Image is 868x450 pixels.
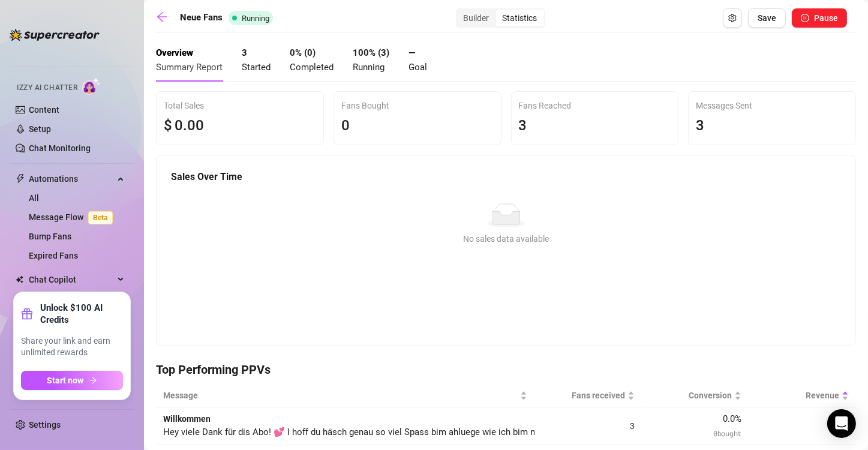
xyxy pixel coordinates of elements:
[17,82,77,94] span: Izzy AI Chatter
[696,99,848,112] div: Messages Sent
[164,99,316,112] div: Total Sales
[792,8,847,28] button: Pause
[242,62,271,73] span: Started
[176,232,836,245] div: No sales data available
[728,14,737,22] span: setting
[156,47,193,58] strong: Overview
[290,47,316,58] strong: 0 % ( 0 )
[156,11,168,23] span: arrow-left
[88,211,113,224] span: Beta
[29,251,78,260] a: Expired Fans
[21,308,33,320] span: gift
[496,10,544,26] div: Statistics
[713,428,741,438] span: 0 bought
[29,193,39,203] a: All
[341,99,494,112] div: Fans Bought
[749,384,856,407] th: Revenue
[29,232,71,241] a: Bump Fans
[457,10,496,26] div: Builder
[353,47,389,58] strong: 100 % ( 3 )
[163,389,518,402] span: Message
[341,117,350,134] span: 0
[758,13,776,23] span: Save
[156,361,856,378] h4: Top Performing PPVs
[47,376,84,385] span: Start now
[409,62,427,73] span: Goal
[456,8,545,28] div: segmented control
[29,420,61,430] a: Settings
[156,11,174,25] a: arrow-left
[163,414,211,424] strong: Willkommen
[29,105,59,115] a: Content
[183,117,204,134] span: .00
[409,47,415,58] strong: —
[16,275,23,284] img: Chat Copilot
[542,389,625,402] span: Fans received
[814,13,838,23] span: Pause
[180,12,223,23] strong: Neue Fans
[29,143,91,153] a: Chat Monitoring
[801,14,809,22] span: pause-circle
[29,169,114,188] span: Automations
[40,302,123,326] strong: Unlock $100 AI Credits
[534,407,642,445] td: 3
[756,389,839,402] span: Revenue
[171,170,841,184] h5: Sales Over Time
[242,47,247,58] strong: 3
[748,8,786,28] button: Save Flow
[16,174,25,184] span: thunderbolt
[827,409,856,438] div: Open Intercom Messenger
[749,407,856,445] td: $0.00
[164,115,172,137] span: $
[82,77,101,95] img: AI Chatter
[519,99,671,112] div: Fans Reached
[723,413,741,424] span: 0.0 %
[353,62,385,73] span: Running
[29,124,51,134] a: Setup
[89,376,97,385] span: arrow-right
[175,117,183,134] span: 0
[242,14,269,23] span: Running
[156,62,223,73] span: Summary Report
[29,212,118,222] a: Message FlowBeta
[723,8,742,28] button: Open Exit Rules
[696,117,704,134] span: 3
[519,117,527,134] span: 3
[10,29,100,41] img: logo-BBDzfeDw.svg
[642,384,749,407] th: Conversion
[290,62,334,73] span: Completed
[156,384,534,407] th: Message
[534,384,642,407] th: Fans received
[649,389,732,402] span: Conversion
[21,371,123,390] button: Start nowarrow-right
[21,335,123,359] span: Share your link and earn unlimited rewards
[29,270,114,289] span: Chat Copilot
